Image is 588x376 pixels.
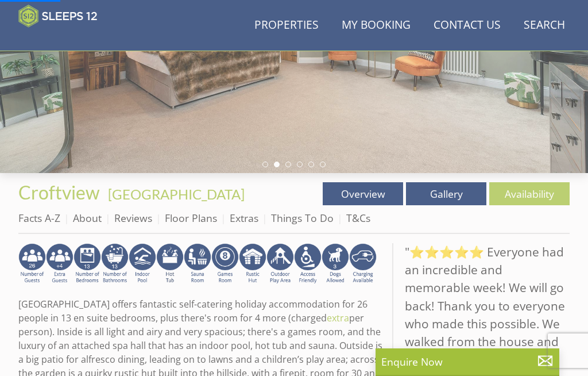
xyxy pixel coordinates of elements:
img: Sleeps 12 [18,5,98,28]
img: AD_4nXcf2sA9abUe2nZNwxOXGNzSl57z1UOtdTXWmPTSj2HmrbThJcpR7DMfUvlo_pBJN40atqOj72yrKjle2LFYeeoI5Lpqc... [239,243,266,285]
img: AD_4nXfjNEwncsbgs_0IsaxhQ9AEASnzi89RmNi0cgc7AD590cii1lAsBO0Mm7kpmgFfejLx8ygCvShbj7MvYJngkyBo-91B7... [18,243,46,285]
a: My Booking [337,13,415,39]
a: T&Cs [346,211,370,225]
a: [GEOGRAPHIC_DATA] [108,186,245,202]
img: AD_4nXcylygmA16EHDFbTayUD44IToexUe9nmodLj_G19alVWL86RsbVc8yU8E9EfzmkhgeU81P0b3chEH57Kan4gZf5V6UOR... [101,243,129,285]
a: Croftview [18,181,103,204]
a: About [73,211,102,225]
img: AD_4nXfjdDqPkGBf7Vpi6H87bmAUe5GYCbodrAbU4sf37YN55BCjSXGx5ZgBV7Vb9EJZsXiNVuyAiuJUB3WVt-w9eJ0vaBcHg... [266,243,294,285]
iframe: Customer reviews powered by Trustpilot [13,34,133,44]
a: Facts A-Z [18,211,60,225]
img: AD_4nXcnT2OPG21WxYUhsl9q61n1KejP7Pk9ESVM9x9VetD-X_UXXoxAKaMRZGYNcSGiAsmGyKm0QlThER1osyFXNLmuYOVBV... [349,243,377,285]
a: Gallery [406,182,486,205]
span: - [103,186,245,202]
img: AD_4nXei2dp4L7_L8OvME76Xy1PUX32_NMHbHVSts-g-ZAVb8bILrMcUKZI2vRNdEqfWP017x6NFeUMZMqnp0JYknAB97-jDN... [129,243,156,285]
span: Croftview [18,181,100,204]
a: Extras [230,211,258,225]
a: Contact Us [429,13,505,39]
a: Properties [250,13,323,39]
a: Availability [489,182,570,205]
img: AD_4nXcpX5uDwed6-YChlrI2BYOgXwgg3aqYHOhRm0XfZB-YtQW2NrmeCr45vGAfVKUq4uWnc59ZmEsEzoF5o39EWARlT1ewO... [156,243,184,285]
img: AD_4nXd-jT5hHNksAPWhJAIRxcx8XLXGdLx_6Uzm9NHovndzqQrDZpGlbnGCADDtZpqPUzV0ZgC6WJCnnG57WItrTqLb6w-_3... [322,243,349,285]
a: Search [519,13,570,39]
a: Reviews [114,211,152,225]
img: AD_4nXe3VD57-M2p5iq4fHgs6WJFzKj8B0b3RcPFe5LKK9rgeZlFmFoaMJPsJOOJzc7Q6RMFEqsjIZ5qfEJu1txG3QLmI_2ZW... [294,243,322,285]
img: AD_4nXfP_KaKMqx0g0JgutHT0_zeYI8xfXvmwo0MsY3H4jkUzUYMTusOxEa3Skhnz4D7oQ6oXH13YSgM5tXXReEg6aaUXi7Eu... [46,243,73,285]
a: extra [327,312,349,324]
img: AD_4nXfH-zG8QO3mr-rXGVlYZDdinbny9RzgMeV-Mq7x7uof99LGYhz37qmOgvnI4JSWMfQnSTBLUeq3k2H87ok3EUhN2YKaU... [73,243,101,285]
img: AD_4nXdjbGEeivCGLLmyT_JEP7bTfXsjgyLfnLszUAQeQ4RcokDYHVBt5R8-zTDbAVICNoGv1Dwc3nsbUb1qR6CAkrbZUeZBN... [184,243,211,285]
a: Overview [323,182,403,205]
a: Things To Do [271,211,334,225]
img: AD_4nXdrZMsjcYNLGsKuA84hRzvIbesVCpXJ0qqnwZoX5ch9Zjv73tWe4fnFRs2gJ9dSiUubhZXckSJX_mqrZBmYExREIfryF... [211,243,239,285]
p: Enquire Now [381,354,554,369]
a: Floor Plans [165,211,217,225]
